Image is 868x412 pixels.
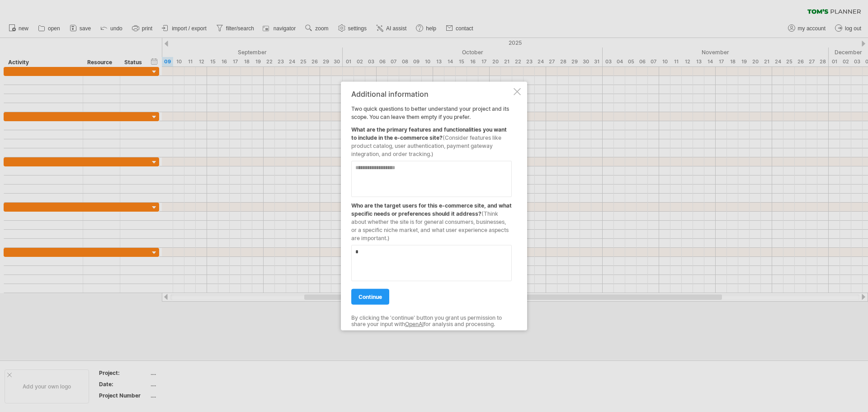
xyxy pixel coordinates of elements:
[351,90,512,322] div: Two quick questions to better understand your project and its scope. You can leave them empty if ...
[351,121,512,158] div: What are the primary features and functionalities you want to include in the e-commerce site?
[351,314,512,327] div: By clicking the 'continue' button you grant us permission to share your input with for analysis a...
[359,293,382,300] span: continue
[351,134,501,157] span: (Consider features like product catalog, user authentication, payment gateway integration, and or...
[351,197,512,242] div: Who are the target users for this e-commerce site, and what specific needs or preferences should ...
[351,289,389,304] a: continue
[405,321,424,327] a: OpenAI
[351,90,512,98] div: Additional information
